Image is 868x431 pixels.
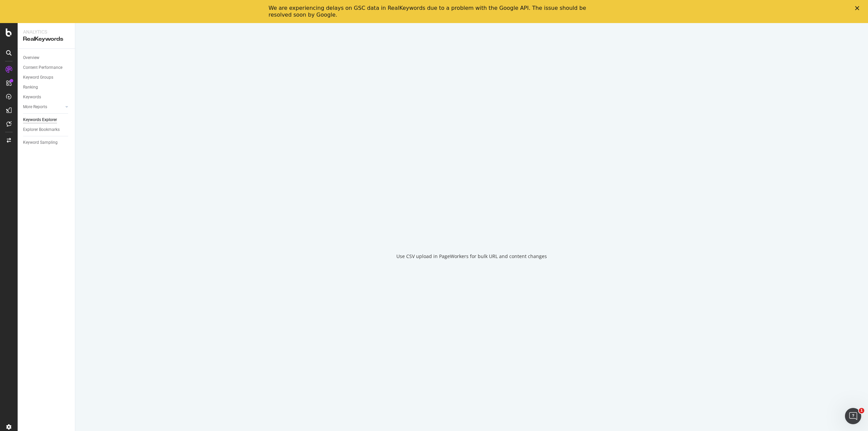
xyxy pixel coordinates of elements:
a: More Reports [23,103,63,111]
div: animation [447,218,496,242]
a: Keyword Sampling [23,139,70,146]
a: Ranking [23,84,70,91]
a: Keywords [23,94,70,101]
div: Keyword Sampling [23,139,58,146]
div: Keyword Groups [23,74,53,81]
div: Content Performance [23,64,62,71]
div: We are experiencing delays on GSC data in RealKeywords due to a problem with the Google API. The ... [269,5,589,18]
div: RealKeywords [23,35,70,43]
a: Explorer Bookmarks [23,126,70,133]
div: Ranking [23,84,38,91]
a: Keywords Explorer [23,116,70,123]
div: Close [855,6,862,10]
div: Keywords [23,94,41,101]
span: 1 [859,408,864,413]
div: Analytics [23,28,70,35]
a: Content Performance [23,64,70,71]
div: Use CSV upload in PageWorkers for bulk URL and content changes [396,253,547,260]
div: More Reports [23,103,47,111]
a: Keyword Groups [23,74,70,81]
iframe: Intercom live chat [845,408,861,424]
div: Keywords Explorer [23,116,57,123]
a: Overview [23,54,70,61]
div: Overview [23,54,39,61]
div: Explorer Bookmarks [23,126,60,133]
